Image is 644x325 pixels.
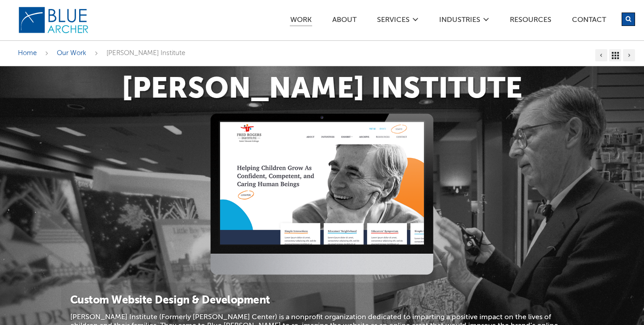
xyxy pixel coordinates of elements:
a: Home [18,50,37,56]
h1: [PERSON_NAME] Institute [18,75,626,104]
a: Industries [439,17,481,26]
h3: Custom Website Design & Development [70,294,574,308]
a: SERVICES [377,17,410,26]
a: Resources [509,17,552,26]
a: ABOUT [332,17,357,26]
a: Our Work [57,50,86,56]
span: [PERSON_NAME] Institute [106,50,185,56]
a: Work [290,17,312,26]
img: Blue Archer Logo [18,6,89,34]
a: Contact [572,17,606,26]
